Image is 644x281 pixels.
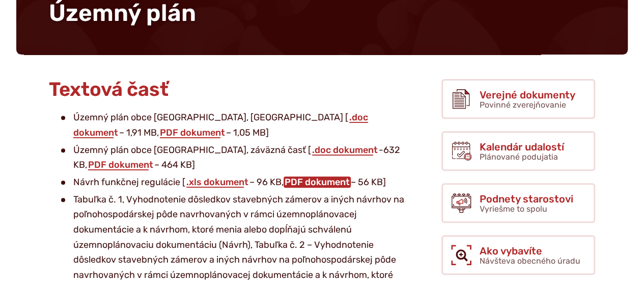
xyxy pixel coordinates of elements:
[61,110,410,140] li: Územný plán obce [GEOGRAPHIC_DATA], [GEOGRAPHIC_DATA] [ – 1,91 MB, – 1,05 MB]
[441,235,595,275] a: Ako vybavíte Návšteva obecného úradu
[480,193,573,205] span: Podnety starostovi
[480,152,558,162] span: Plánované podujatia
[480,100,566,110] span: Povinné zverejňovanie
[441,131,595,171] a: Kalendár udalostí Plánované podujatia
[480,89,575,100] span: Verejné dokumenty
[284,176,351,188] a: PDF dokument
[185,176,249,188] a: .xls dokument
[73,112,368,138] a: .doc dokument
[441,183,595,223] a: Podnety starostovi Vyriešme to spolu
[480,204,547,214] span: Vyriešme to spolu
[480,245,580,257] span: Ako vybavíte
[61,143,410,173] li: Územný plán obce [GEOGRAPHIC_DATA], záväzná časť [ -632 KB, – 464 KB]
[61,175,410,190] li: Návrh funkčnej regulácie [ – 96 KB, – 56 KB]
[311,144,379,156] a: .doc dokument
[87,159,154,170] a: PDF dokument
[159,127,226,138] a: PDF dokument
[441,79,595,119] a: Verejné dokumenty Povinné zverejňovanie
[480,256,580,266] span: Návšteva obecného úradu
[480,141,564,152] span: Kalendár udalostí
[49,78,169,101] span: Textová časť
